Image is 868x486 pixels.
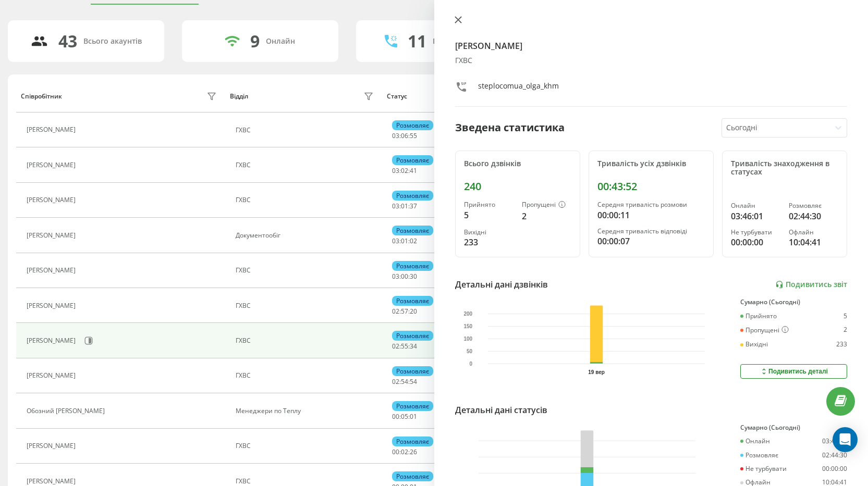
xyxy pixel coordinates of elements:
div: ГХВС [236,127,376,134]
span: 02 [392,342,399,351]
div: Розмовляє [392,226,433,235]
span: 20 [410,307,417,316]
div: : : [392,308,417,315]
div: Детальні дані статусів [455,404,547,416]
div: 00:00:07 [597,235,705,247]
div: 00:00:11 [597,209,705,221]
div: : : [392,343,417,350]
div: : : [392,448,417,456]
div: 5 [843,313,847,320]
div: : : [392,203,417,210]
div: 233 [464,236,514,248]
div: 03:46:01 [731,210,780,222]
div: Сумарно (Сьогодні) [740,298,847,306]
div: Офлайн [740,479,771,486]
div: 00:00:00 [822,465,847,472]
span: 02 [410,236,417,245]
div: : : [392,132,417,140]
div: Документообіг [236,232,376,239]
div: ГХВС [236,372,376,379]
div: 10:04:41 [789,236,838,248]
div: 240 [464,180,571,193]
div: Подивитись деталі [760,367,828,376]
span: 03 [392,166,399,175]
div: Вихідні [740,341,768,348]
div: Онлайн [740,438,770,445]
span: 02 [401,166,408,175]
div: ГХВС [236,337,376,344]
div: Статус [387,93,407,100]
div: Середня тривалість відповіді [597,228,705,235]
div: Детальні дані дзвінків [455,278,548,291]
div: 03:46:01 [822,438,847,445]
div: 43 [58,31,77,51]
div: 00:00:00 [731,236,780,248]
div: Всього акаунтів [83,37,142,46]
div: Всього дзвінків [464,159,571,168]
span: 55 [401,342,408,351]
span: 57 [401,307,408,316]
div: ГХВС [236,442,376,450]
text: 50 [466,348,472,354]
div: Розмовляє [789,202,838,209]
span: 01 [401,236,408,245]
div: Пропущені [522,201,571,209]
div: ГХВС [236,267,376,274]
div: 00:43:52 [597,180,705,193]
div: ГХВС [455,56,848,65]
span: 05 [401,412,408,421]
div: Розмовляють [433,37,483,46]
span: 03 [392,236,399,245]
div: Розмовляє [392,191,433,201]
div: : : [392,413,417,420]
span: 01 [410,412,417,421]
div: Співробітник [21,93,62,100]
span: 26 [410,447,417,456]
span: 34 [410,342,417,351]
span: 41 [410,166,417,175]
div: Розмовляє [392,120,433,130]
span: 54 [410,377,417,386]
div: Пропущені [740,326,789,334]
div: Зведена статистика [455,120,565,135]
div: Розмовляє [392,401,433,411]
span: 37 [410,202,417,210]
div: : : [392,273,417,280]
span: 02 [392,307,399,316]
div: Тривалість знаходження в статусах [731,159,838,177]
div: 2 [843,326,847,334]
div: [PERSON_NAME] [27,126,78,133]
div: 5 [464,209,514,221]
div: Онлайн [266,37,295,46]
div: Не турбувати [731,229,780,236]
div: Тривалість усіх дзвінків [597,159,705,168]
div: 9 [250,31,260,51]
div: Розмовляє [392,296,433,306]
span: 02 [392,377,399,386]
text: 150 [463,323,472,329]
div: Онлайн [731,202,780,209]
span: 00 [392,447,399,456]
div: 10:04:41 [822,479,847,486]
div: Сумарно (Сьогодні) [740,424,847,431]
div: Розмовляє [392,331,433,341]
span: 30 [410,272,417,281]
div: 11 [408,31,426,51]
div: [PERSON_NAME] [27,442,78,450]
div: Розмовляє [392,366,433,376]
div: 2 [522,210,571,222]
text: 200 [463,311,472,317]
div: [PERSON_NAME] [27,302,78,309]
span: 06 [401,131,408,140]
span: 02 [401,447,408,456]
div: Розмовляє [392,261,433,271]
span: 03 [392,272,399,281]
div: Прийнято [464,201,514,208]
div: Розмовляє [392,471,433,481]
div: Менеджери по Теплу [236,407,376,415]
div: Прийнято [740,313,777,320]
h4: [PERSON_NAME] [455,40,848,52]
div: [PERSON_NAME] [27,337,78,344]
span: 54 [401,377,408,386]
text: 0 [469,361,472,367]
